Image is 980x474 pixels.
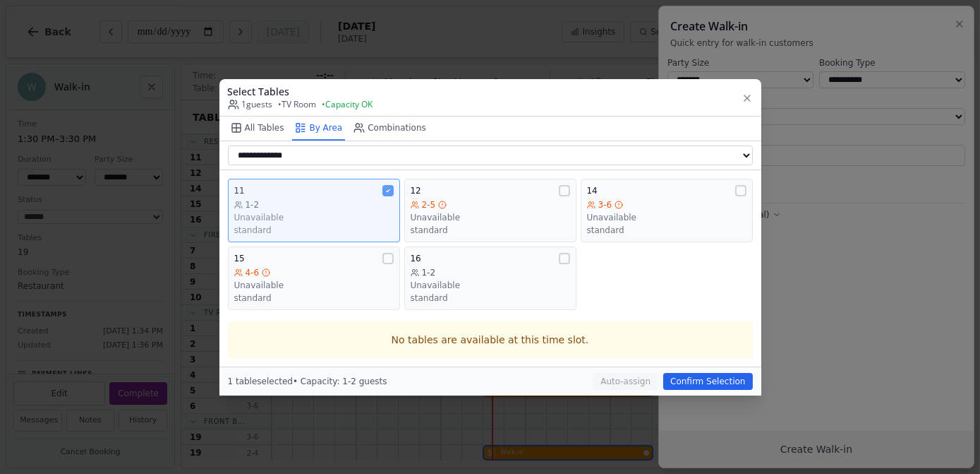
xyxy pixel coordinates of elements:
button: 161-2Unavailablestandard [404,247,576,310]
span: 16 [411,253,421,264]
div: Unavailable [234,280,394,291]
div: standard [411,292,570,304]
button: All Tables [228,117,287,141]
button: By Area [292,117,345,141]
span: 4-6 [246,267,260,278]
div: standard [234,225,394,236]
span: 1 table selected • Capacity: 1-2 guests [228,377,387,386]
div: Unavailable [411,280,570,291]
button: 143-6Unavailablestandard [581,179,753,242]
span: • Capacity OK [322,99,373,110]
button: 154-6Unavailablestandard [228,247,400,310]
span: • TV Room [279,99,317,110]
span: 12 [411,185,421,196]
button: 122-5Unavailablestandard [404,179,576,242]
button: Combinations [351,117,429,141]
span: 2-5 [422,199,436,211]
button: Auto-assign [593,373,658,390]
span: 15 [234,253,245,264]
div: Unavailable [411,212,570,223]
span: 1 guests [228,99,273,110]
div: standard [587,225,746,236]
div: standard [411,225,570,236]
span: 14 [587,185,598,196]
h3: Select Tables [228,85,373,99]
p: No tables are available at this time slot. [239,333,742,347]
div: standard [234,292,394,304]
span: 3-6 [598,199,612,211]
span: 11 [234,185,245,196]
span: 1-2 [422,267,436,278]
div: Unavailable [587,212,746,223]
button: 111-2Unavailablestandard [228,179,400,242]
span: 1-2 [246,199,260,211]
div: Unavailable [234,212,394,223]
button: Confirm Selection [663,373,752,390]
